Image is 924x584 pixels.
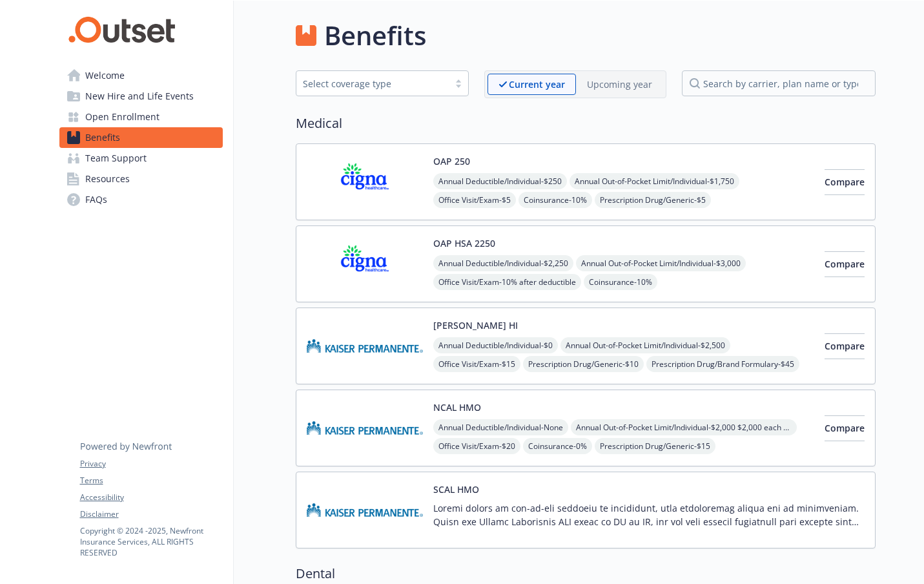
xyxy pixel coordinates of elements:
a: FAQs [59,189,223,210]
h1: Benefits [324,16,426,55]
span: Prescription Drug/Generic - $5 [595,192,711,208]
span: Office Visit/Exam - $5 [433,192,516,208]
img: Kaiser Permanente Insurance Company carrier logo [307,483,423,537]
p: Current year [509,78,565,91]
span: Annual Out-of-Pocket Limit/Individual - $2,500 [560,337,730,353]
span: Office Visit/Exam - 10% after deductible [433,274,581,290]
span: Annual Out-of-Pocket Limit/Individual - $2,000 $2,000 each member in a family [571,419,797,435]
h2: Dental [296,564,876,583]
span: Annual Out-of-Pocket Limit/Individual - $3,000 [576,255,746,271]
img: CIGNA carrier logo [307,154,423,209]
a: Benefits [59,127,223,148]
button: [PERSON_NAME] HI [433,318,518,332]
button: NCAL HMO [433,401,481,414]
span: Office Visit/Exam - $20 [433,438,520,454]
span: Compare [825,176,865,188]
div: Select coverage type [303,77,442,90]
button: SCAL HMO [433,483,479,496]
span: Compare [825,258,865,270]
img: Kaiser Permanente Insurance Company carrier logo [307,401,423,455]
span: Annual Deductible/Individual - $0 [433,337,558,353]
input: search by carrier, plan name or type [682,70,876,96]
span: New Hire and Life Events [85,86,194,107]
a: Disclaimer [80,508,222,520]
button: OAP HSA 2250 [433,236,495,250]
span: Benefits [85,127,120,148]
a: Terms [80,475,222,486]
span: Compare [825,422,865,434]
span: Annual Deductible/Individual - None [433,419,568,435]
span: Compare [825,340,865,352]
h2: Medical [296,114,876,133]
a: Privacy [80,458,222,470]
span: Coinsurance - 10% [518,192,592,208]
a: Resources [59,169,223,189]
img: CIGNA carrier logo [307,236,423,291]
span: Prescription Drug/Generic - $15 [595,438,715,454]
span: Annual Out-of-Pocket Limit/Individual - $1,750 [570,173,739,189]
button: OAP 250 [433,154,470,168]
a: New Hire and Life Events [59,86,223,107]
span: Team Support [85,148,147,169]
span: Annual Deductible/Individual - $2,250 [433,255,573,271]
p: Loremi dolors am con-ad-eli seddoeiu te incididunt, utla etdoloremag aliqua eni ad minimveniam. Q... [433,501,865,528]
a: Team Support [59,148,223,169]
span: Coinsurance - 0% [523,438,592,454]
span: Coinsurance - 10% [584,274,657,290]
span: Resources [85,169,130,189]
a: Accessibility [80,492,222,503]
p: Copyright © 2024 - 2025 , Newfront Insurance Services, ALL RIGHTS RESERVED [80,525,222,558]
p: Upcoming year [587,78,652,91]
button: Compare [825,415,865,441]
span: Office Visit/Exam - $15 [433,356,520,372]
a: Welcome [59,65,223,86]
button: Compare [825,333,865,359]
span: Prescription Drug/Generic - $10 [523,356,644,372]
img: Kaiser Permanente of Hawaii carrier logo [307,318,423,373]
span: Annual Deductible/Individual - $250 [433,173,567,189]
button: Compare [825,169,865,195]
span: Welcome [85,65,125,86]
span: FAQs [85,189,107,210]
a: Open Enrollment [59,107,223,127]
span: Prescription Drug/Brand Formulary - $45 [646,356,799,372]
span: Open Enrollment [85,107,159,127]
button: Compare [825,251,865,277]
